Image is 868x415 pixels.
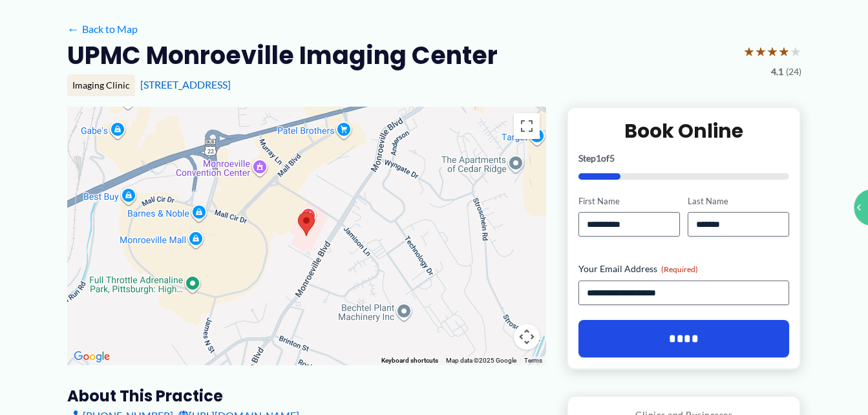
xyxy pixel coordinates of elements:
[609,153,615,164] span: 5
[578,262,790,275] label: Your Email Address
[70,348,113,365] img: Google
[381,356,438,365] button: Keyboard shortcuts
[514,324,540,350] button: Map camera controls
[67,39,498,71] h2: UPMC Monroeville Imaging Center
[140,78,231,90] a: [STREET_ADDRESS]
[578,195,680,207] label: First Name
[688,195,789,207] label: Last Name
[743,39,755,63] span: ★
[67,74,135,96] div: Imaging Clinic
[767,39,778,63] span: ★
[771,63,783,80] span: 4.1
[778,39,790,63] span: ★
[661,264,698,274] span: (Required)
[755,39,767,63] span: ★
[67,19,138,39] a: ←Back to Map
[578,118,790,144] h2: Book Online
[578,154,790,163] p: Step of
[446,357,516,364] span: Map data ©2025 Google
[67,386,546,406] h3: About this practice
[514,113,540,139] button: Toggle fullscreen view
[790,39,801,63] span: ★
[786,63,801,80] span: (24)
[67,23,79,35] span: ←
[524,357,542,364] a: Terms
[596,153,601,164] span: 1
[70,348,113,365] a: Open this area in Google Maps (opens a new window)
